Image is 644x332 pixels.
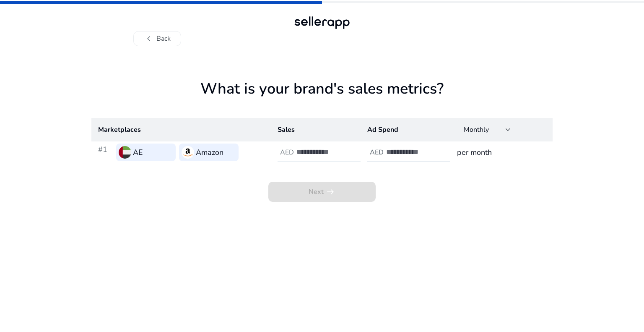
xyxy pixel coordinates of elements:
h3: AE [133,146,143,158]
span: chevron_left [144,34,154,44]
h1: What is your brand's sales metrics? [91,80,553,118]
h4: AED [280,149,294,157]
img: ae.svg [119,146,131,159]
h3: #1 [98,144,113,161]
th: Ad Spend [361,118,450,141]
th: Sales [271,118,361,141]
button: chevron_leftBack [133,31,181,46]
h4: AED [370,149,384,157]
span: Monthly [464,125,489,134]
h3: per month [457,146,546,158]
th: Marketplaces [91,118,271,141]
h3: Amazon [196,146,223,158]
